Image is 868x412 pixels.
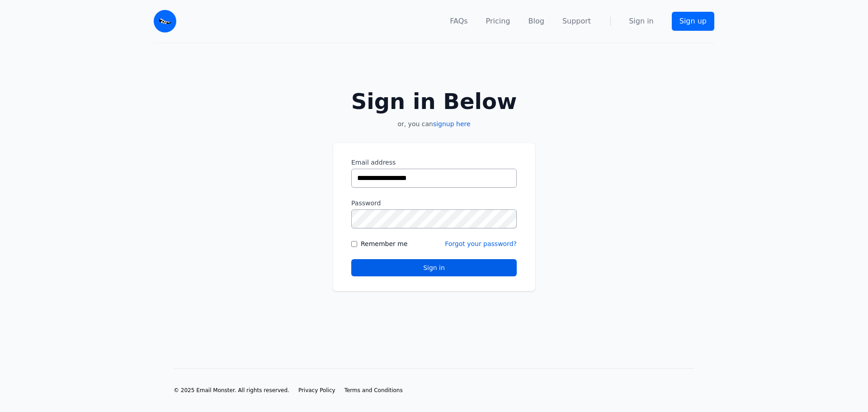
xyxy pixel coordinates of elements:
[333,90,535,112] h2: Sign in Below
[351,199,517,208] label: Password
[351,259,517,276] button: Sign in
[562,16,591,27] a: Support
[154,10,176,33] img: Email Monster
[528,16,544,27] a: Blog
[445,240,517,247] a: Forgot your password?
[433,120,471,128] a: signup here
[351,158,517,167] label: Email address
[298,387,335,393] span: Privacy Policy
[174,387,289,394] li: © 2025 Email Monster. All rights reserved.
[450,16,467,27] a: FAQs
[298,387,335,394] a: Privacy Policy
[361,239,408,248] label: Remember me
[333,119,535,128] p: or, you can
[344,387,403,393] span: Terms and Conditions
[629,16,654,27] a: Sign in
[344,387,403,394] a: Terms and Conditions
[486,16,510,27] a: Pricing
[672,12,714,31] a: Sign up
